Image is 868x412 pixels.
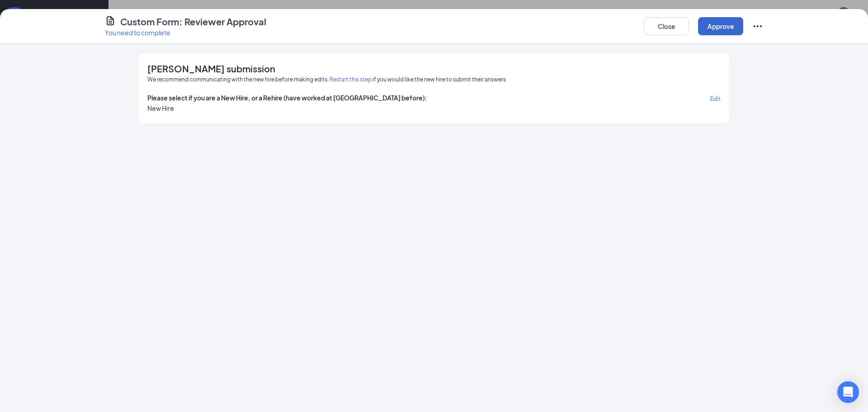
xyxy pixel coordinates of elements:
span: Edit [710,95,721,102]
button: Close [644,17,689,35]
p: You need to complete [105,28,266,37]
span: [PERSON_NAME] submission [147,64,275,73]
h4: Custom Form: Reviewer Approval [120,15,266,28]
button: Edit [710,93,721,104]
span: New Hire [147,104,174,113]
svg: CustomFormIcon [105,15,116,26]
span: Please select if you are a New Hire, or a Rehire (have worked at [GEOGRAPHIC_DATA] before): [147,93,427,104]
button: Restart this step [330,75,372,84]
svg: Ellipses [752,21,763,32]
div: Open Intercom Messenger [837,381,859,403]
button: Approve [698,17,743,35]
span: We recommend communicating with the new hire before making edits. if you would like the new hire ... [147,75,506,84]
